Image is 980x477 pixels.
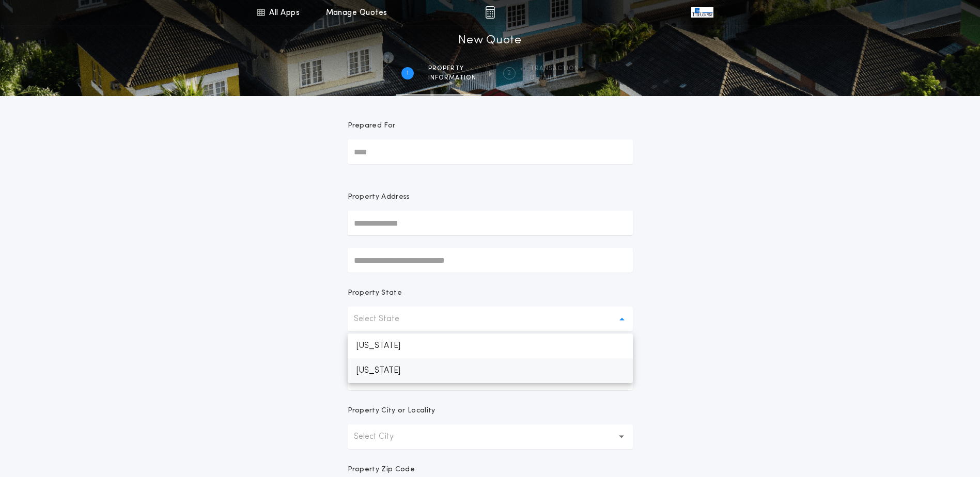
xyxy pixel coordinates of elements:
p: [US_STATE] [348,358,633,383]
span: information [428,74,476,82]
span: Transaction [530,65,579,73]
p: Property Zip Code [348,465,415,475]
p: Property Address [348,192,633,202]
p: Select State [354,313,416,325]
p: Property City or Locality [348,406,435,416]
button: Select City [348,424,633,449]
img: vs-icon [691,7,713,18]
ul: Select State [348,333,633,383]
span: Property [428,65,476,73]
p: Select City [354,431,410,443]
input: Prepared For [348,139,633,164]
p: Prepared For [348,121,396,131]
p: Property State [348,288,402,298]
h2: 1 [407,69,409,77]
button: Select State [348,307,633,331]
p: [US_STATE] [348,333,633,358]
h1: New Quote [458,33,521,49]
img: img [485,6,495,19]
h2: 2 [507,69,511,77]
span: details [530,74,579,82]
